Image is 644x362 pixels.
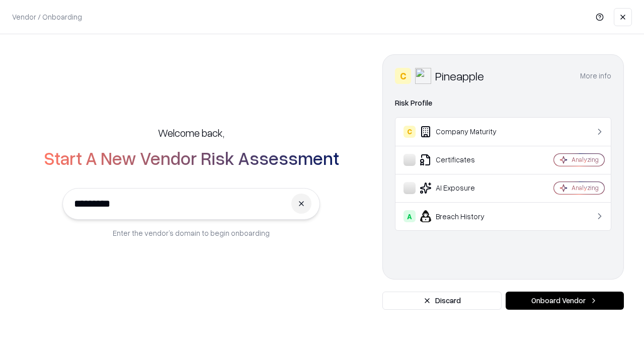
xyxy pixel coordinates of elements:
div: AI Exposure [404,182,524,194]
p: Vendor / Onboarding [12,12,82,22]
div: C [404,126,416,138]
div: Risk Profile [395,97,611,109]
h5: Welcome back, [158,126,224,140]
div: Pineapple [435,68,484,84]
div: Company Maturity [404,126,524,138]
div: C [395,68,411,84]
button: Discard [382,292,502,310]
div: Certificates [404,154,524,166]
h2: Start A New Vendor Risk Assessment [44,148,339,168]
div: A [404,210,416,222]
p: Enter the vendor’s domain to begin onboarding [113,228,270,238]
button: Onboard Vendor [506,292,624,310]
img: Pineapple [415,68,431,84]
div: Analyzing [572,184,599,192]
div: Breach History [404,210,524,222]
button: More info [580,67,611,85]
div: Analyzing [572,155,599,164]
